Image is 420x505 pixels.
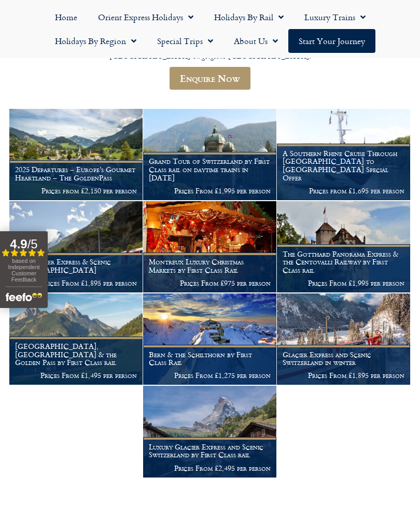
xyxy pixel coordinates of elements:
p: Prices From £1,895 per person [283,371,404,380]
a: Orient Express Holidays [88,5,204,29]
p: Prices From £1,995 per person [283,279,404,287]
a: 2025 Departures – Europe’s Gourmet Heartland – The GoldenPass Prices from £2,150 per person [9,109,143,201]
a: Home [45,5,88,29]
a: Bern & the Schilthorn by First Class Rail Prices From £1,275 per person [143,293,277,385]
p: Prices From £1,495 per person [15,371,137,380]
a: Holidays by Region [45,29,147,53]
a: The Gotthard Panorama Express & the Centovalli Railway by First Class rail Prices From £1,995 per... [277,201,411,293]
h1: The Gotthard Panorama Express & the Centovalli Railway by First Class rail [283,250,404,274]
p: Prices from £2,150 per person [15,187,137,195]
h1: A Southern Rhine Cruise Through [GEOGRAPHIC_DATA] to [GEOGRAPHIC_DATA] Special Offer [283,149,404,182]
img: Chateau de Chillon Montreux [277,201,410,292]
h1: Bern & the Schilthorn by First Class Rail [149,350,271,367]
nav: Menu [5,5,415,53]
h1: 2025 Departures – Europe’s Gourmet Heartland – The GoldenPass [15,165,137,182]
p: Prices From £2,495 per person [149,464,271,472]
h1: Luxury Glacier Express and Scenic Switzerland by First Class rail [149,443,271,459]
p: Prices from £1,695 per person [283,187,404,195]
h1: Montreux Luxury Christmas Markets by First Class Rail [149,258,271,274]
h1: Grand Tour of Switzerland by First Class rail on daytime trains in [DATE] [149,157,271,181]
a: Montreux Luxury Christmas Markets by First Class Rail Prices From £975 per person [143,201,277,293]
a: Glacier Express and Scenic Switzerland in winter Prices From £1,895 per person [277,293,411,385]
a: Enquire Now [170,67,250,90]
a: A Southern Rhine Cruise Through [GEOGRAPHIC_DATA] to [GEOGRAPHIC_DATA] Special Offer Prices from ... [277,109,411,201]
h1: [GEOGRAPHIC_DATA], [GEOGRAPHIC_DATA] & the Golden Pass by First Class rail [15,342,137,367]
a: Holidays by Rail [204,5,294,29]
a: About Us [223,29,288,53]
h1: Glacier Express and Scenic Switzerland in winter [283,350,404,367]
a: Special Trips [147,29,223,53]
a: [GEOGRAPHIC_DATA], [GEOGRAPHIC_DATA] & the Golden Pass by First Class rail Prices From £1,495 per... [9,293,143,385]
p: Prices From £1,995 per person [149,187,271,195]
a: Grand Tour of Switzerland by First Class rail on daytime trains in [DATE] Prices From £1,995 per ... [143,109,277,201]
h1: The Glacier Express & Scenic [GEOGRAPHIC_DATA] [15,258,137,274]
a: The Glacier Express & Scenic [GEOGRAPHIC_DATA] Prices From £1,895 per person [9,201,143,293]
a: Start your Journey [288,29,375,53]
p: Prices From £975 per person [149,279,271,287]
a: Luxury Trains [294,5,376,29]
a: Luxury Glacier Express and Scenic Switzerland by First Class rail Prices From £2,495 per person [143,386,277,478]
p: Prices From £1,895 per person [15,279,137,287]
p: Prices From £1,275 per person [149,371,271,380]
